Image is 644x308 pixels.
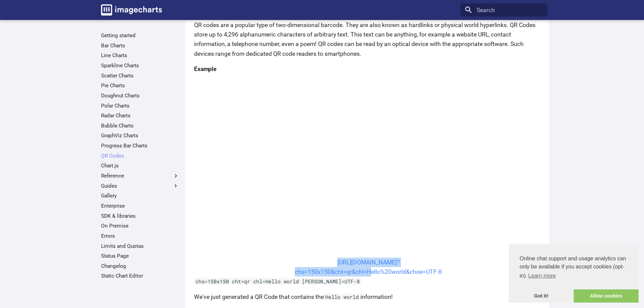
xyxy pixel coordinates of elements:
a: [URL][DOMAIN_NAME]?chs=150x150&cht=qr&chl=Hello%20world&choe=UTF-8 [295,259,442,275]
a: Progress Bar Charts [101,142,179,149]
p: QR codes are a popular type of two-dimensional barcode. They are also known as hardlinks or physi... [194,20,543,58]
a: Status Page [101,253,179,259]
a: Pie Charts [101,82,179,89]
a: GraphViz Charts [101,132,179,139]
input: Search [460,3,547,17]
a: dismiss cookie message [509,289,574,303]
label: Guides [101,183,179,189]
a: Changelog [101,263,179,269]
a: Bar Charts [101,42,179,49]
h4: Example [194,64,543,74]
a: Chart.js [101,162,179,169]
a: Scatter Charts [101,72,179,79]
a: SDK & libraries [101,213,179,219]
a: Sparkline Charts [101,62,179,69]
a: Enterprise [101,203,179,209]
a: Limits and Quotas [101,243,179,250]
a: Line Charts [101,52,179,59]
img: logo [101,4,162,16]
code: chs=150x150 cht=qr chl=Hello world [PERSON_NAME]=UTF-8 [194,278,361,285]
a: Getting started [101,32,179,39]
a: On Premise [101,222,179,229]
span: Online chat support and usage analytics can only be available if you accept cookies (opt-in). [520,255,628,281]
a: Bubble Charts [101,122,179,129]
a: allow cookies [574,289,639,303]
p: We've just generated a QR Code that contains the information! [194,292,543,302]
a: Image-Charts documentation [98,1,165,18]
div: cookieconsent [509,244,639,303]
a: Doughnut Charts [101,92,179,99]
a: Errors [101,233,179,239]
a: Static Chart Editor [101,273,179,279]
code: Hello world [324,293,360,300]
a: learn more about cookies [527,271,557,281]
a: QR Codes [101,152,179,159]
label: Reference [101,172,179,179]
a: Polar Charts [101,102,179,109]
a: Radar Charts [101,112,179,119]
a: Gallery [101,192,179,199]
